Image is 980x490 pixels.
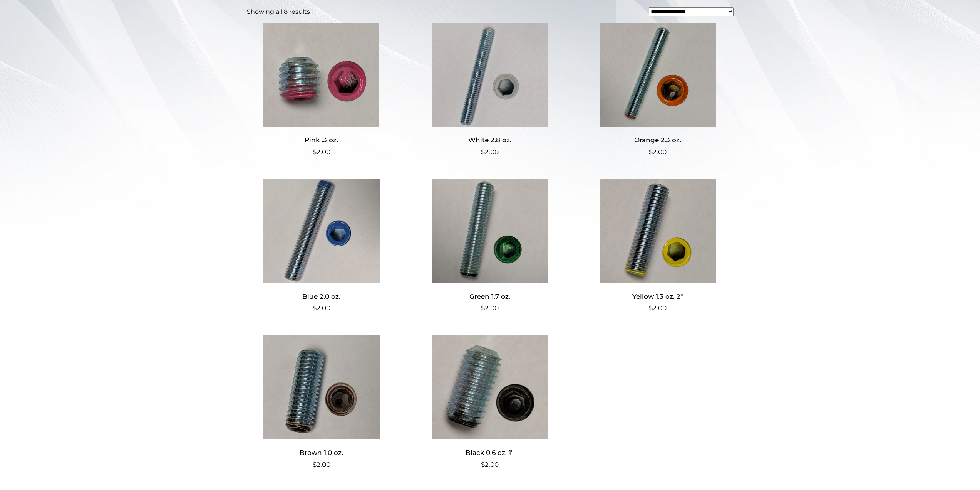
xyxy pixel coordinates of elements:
img: Yellow 1.3 oz. 2" [583,179,733,283]
span: $ [481,148,485,156]
bdi: 2.00 [649,148,667,156]
h2: Black 0.6 oz. 1″ [415,445,565,460]
a: Orange 2.3 oz. $2.00 [583,23,733,157]
p: Showing all 8 results [247,7,310,17]
bdi: 2.00 [481,461,499,468]
h2: Brown 1.0 oz. [247,445,397,460]
bdi: 2.00 [313,304,330,312]
img: Image of black weight screw [415,335,565,439]
select: Shop order [649,7,734,16]
bdi: 2.00 [313,148,330,156]
h2: Blue 2.0 oz. [247,289,397,303]
span: $ [313,304,317,312]
h2: White 2.8 oz. [415,133,565,147]
img: White 2.8 oz. [415,23,565,127]
span: $ [313,148,317,156]
span: $ [481,304,485,312]
bdi: 2.00 [313,461,330,468]
a: Pink .3 oz. $2.00 [247,23,397,157]
h2: Orange 2.3 oz. [583,133,733,147]
img: Brown 1.0 oz. [247,335,397,439]
img: Orange 2.3 oz. [583,23,733,127]
a: Black 0.6 oz. 1″ $2.00 [415,335,565,470]
a: Yellow 1.3 oz. 2″ $2.00 [583,179,733,313]
img: Pink .3 oz. [247,23,397,127]
a: Green 1.7 oz. $2.00 [415,179,565,313]
bdi: 2.00 [481,148,499,156]
span: $ [649,148,653,156]
a: Brown 1.0 oz. $2.00 [247,335,397,470]
img: Green 1.7 oz. [415,179,565,283]
img: Blue 2.0 oz. [247,179,397,283]
span: $ [313,461,317,468]
h2: Green 1.7 oz. [415,289,565,303]
a: White 2.8 oz. $2.00 [415,23,565,157]
h2: Yellow 1.3 oz. 2″ [583,289,733,303]
a: Blue 2.0 oz. $2.00 [247,179,397,313]
bdi: 2.00 [649,304,667,312]
span: $ [649,304,653,312]
span: $ [481,461,485,468]
h2: Pink .3 oz. [247,133,397,147]
bdi: 2.00 [481,304,499,312]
